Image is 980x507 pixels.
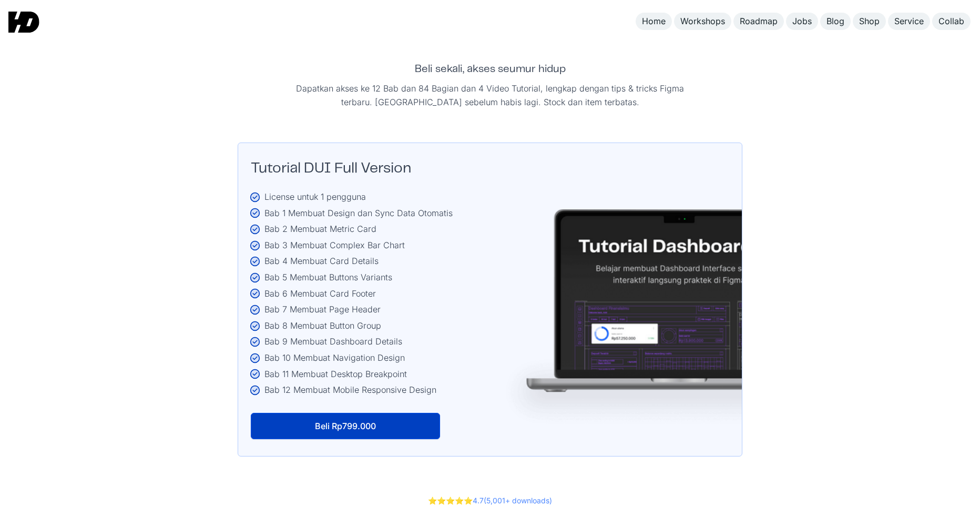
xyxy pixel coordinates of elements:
div: Bab 12 Membuat Mobile Responsive Design [264,383,453,397]
div: License untuk 1 pengguna [264,190,453,204]
div: Bab 2 Membuat Metric Card [264,222,453,236]
div: Bab 10 Membuat Navigation Design [264,351,453,365]
div: Bab 6 Membuat Card Footer [264,287,453,301]
a: Service [888,13,930,30]
p: Dapatkan akses ke 12 Bab dan 84 Bagian dan 4 Video Tutorial, lengkap dengan tips & tricks Figma t... [280,82,700,109]
div: Bab 8 Membuat Button Group [264,319,453,333]
a: Shop [853,13,886,30]
a: Jobs [786,13,818,30]
div: 4.7 [428,495,552,506]
div: Workshops [680,16,725,27]
a: Roadmap [733,13,784,30]
div: Bab 11 Membuat Desktop Breakpoint [264,368,453,381]
a: Collab [932,13,971,30]
h2: Beli sekali, akses seumur hidup [415,63,566,76]
h2: Tutorial DUI Full Version [251,160,729,178]
a: (5,001+ downloads) [484,496,552,505]
a: Beli Rp799.000 [251,413,440,439]
a: Blog [820,13,851,30]
div: Collab [938,16,964,27]
a: Workshops [674,13,731,30]
div: Bab 1 Membuat Design dan Sync Data Otomatis [264,207,453,220]
div: Bab 5 Membuat Buttons Variants [264,271,453,285]
a: Home [636,13,672,30]
div: Blog [826,16,844,27]
div: Bab 9 Membuat Dashboard Details [264,335,453,349]
div: Roadmap [740,16,778,27]
div: Bab 4 Membuat Card Details [264,255,453,268]
div: Service [894,16,924,27]
div: Home [642,16,666,27]
div: Shop [859,16,880,27]
a: ⭐️⭐️⭐️⭐️⭐️ [428,496,473,505]
div: Bab 3 Membuat Complex Bar Chart [264,239,453,252]
div: Jobs [792,16,812,27]
div: Bab 7 Membuat Page Header [264,303,453,317]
